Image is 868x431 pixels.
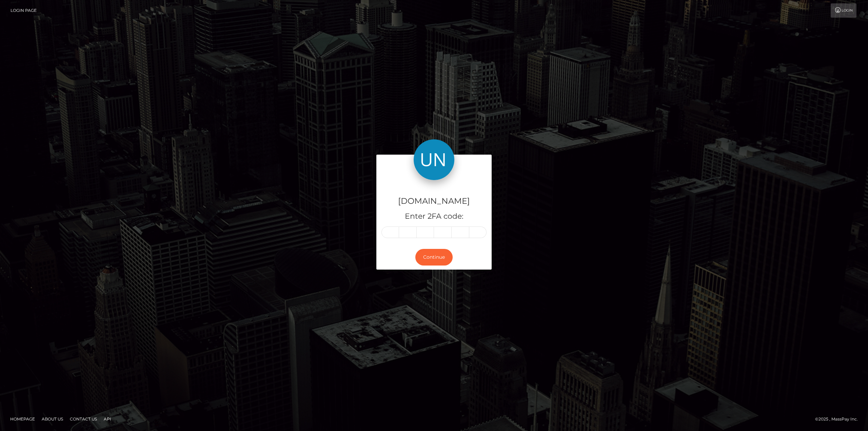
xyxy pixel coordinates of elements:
[831,3,856,18] a: Login
[39,414,66,424] a: About Us
[815,415,863,423] div: © 2025 , MassPay Inc.
[101,414,114,424] a: API
[381,211,487,222] h5: Enter 2FA code:
[381,195,487,207] h4: [DOMAIN_NAME]
[7,414,38,424] a: Homepage
[415,249,453,266] button: Continue
[67,414,100,424] a: Contact Us
[414,139,454,180] img: Unlockt.me
[11,3,37,18] a: Login Page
